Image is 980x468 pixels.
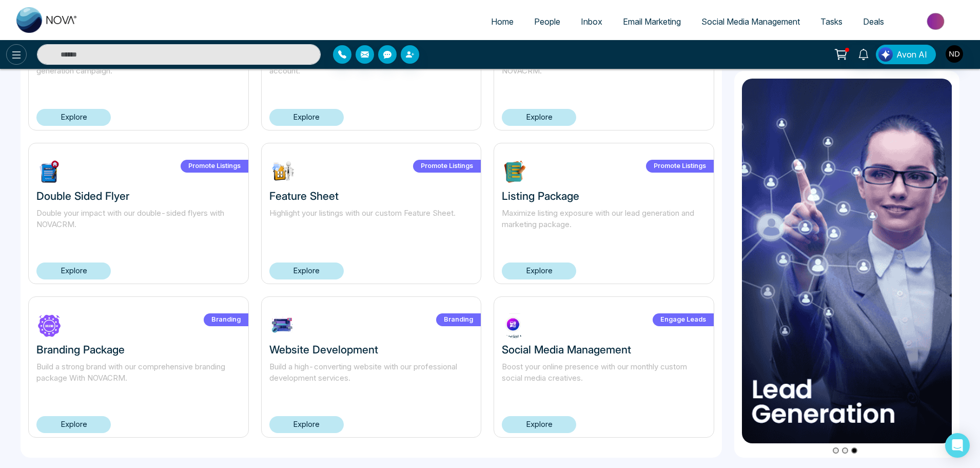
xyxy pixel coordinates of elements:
[876,45,936,64] button: Avon AI
[36,54,241,89] p: Attract qualified buyer leads with our targeted lead generation campaign.
[863,16,884,27] span: Deals
[853,12,894,31] a: Deals
[502,263,576,279] a: Explore
[36,312,62,338] img: 2AD8I1730320587.jpg
[534,16,560,27] span: People
[581,16,602,27] span: Inbox
[653,313,714,326] label: Engage Leads
[36,361,241,396] p: Build a strong brand with our comprehensive branding package With NOVACRM.
[502,416,576,433] a: Explore
[623,16,681,27] span: Email Marketing
[945,433,970,458] div: Open Intercom Messenger
[269,416,344,433] a: Explore
[899,10,974,33] img: Market-place.gif
[646,160,714,173] label: Promote Listings
[269,263,344,279] a: Explore
[36,416,111,433] a: Explore
[491,16,514,27] span: Home
[36,208,241,242] p: Double your impact with our double-sided flyers with NOVACRM.
[613,12,691,31] a: Email Marketing
[502,343,706,356] h3: Social Media Management
[502,109,576,126] a: Explore
[851,447,857,454] button: Go to slide 3
[946,45,963,63] img: User Avatar
[36,263,111,279] a: Explore
[16,7,78,33] img: Nova CRM Logo
[502,54,706,89] p: Boost your visibility with our custom door hangers by NOVACRM.
[269,190,474,202] h3: Feature Sheet
[502,159,527,184] img: 2AeAQ1730737045.jpg
[810,12,853,31] a: Tasks
[524,12,571,31] a: People
[269,312,295,338] img: SW3NV1730301756.jpg
[502,312,527,338] img: xBhNT1730301685.jpg
[502,190,706,202] h3: Listing Package
[36,159,62,184] img: ZHOM21730738815.jpg
[571,12,613,31] a: Inbox
[878,47,893,62] img: Lead Flow
[820,16,842,27] span: Tasks
[833,447,839,454] button: Go to slide 1
[181,160,248,173] label: Promote Listings
[481,12,524,31] a: Home
[269,361,474,396] p: Build a high-converting website with our professional development services.
[842,447,848,454] button: Go to slide 2
[269,343,474,356] h3: Website Development
[36,343,241,356] h3: Branding Package
[701,16,800,27] span: Social Media Management
[269,159,295,184] img: D2hWS1730737368.jpg
[502,361,706,396] p: Boost your online presence with our monthly custom social media creatives.
[436,313,481,326] label: Branding
[896,48,927,61] span: Avon AI
[204,313,248,326] label: Branding
[36,190,241,202] h3: Double Sided Flyer
[691,12,810,31] a: Social Media Management
[36,109,111,126] a: Explore
[742,78,952,443] img: item3.png
[269,54,474,89] p: Drive pre-construction leads directly to your NOVA account.
[413,160,481,173] label: Promote Listings
[269,109,344,126] a: Explore
[269,208,474,242] p: Highlight your listings with our custom Feature Sheet.
[502,208,706,242] p: Maximize listing exposure with our lead generation and marketing package.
